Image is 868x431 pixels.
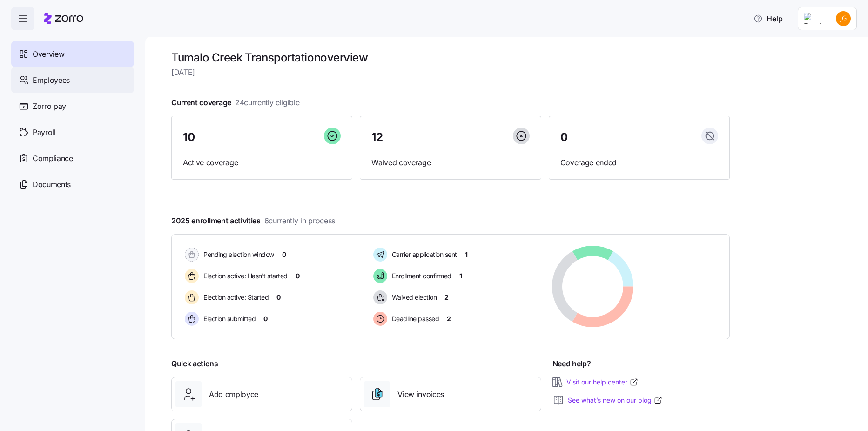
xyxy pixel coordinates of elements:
span: Waived coverage [371,157,529,168]
span: 0 [263,314,268,323]
span: Documents [33,179,71,190]
h1: Tumalo Creek Transportation overview [171,50,730,65]
a: Employees [11,67,134,93]
span: Add employee [209,389,258,400]
span: Payroll [33,127,56,138]
span: Election active: Started [201,293,269,302]
span: 1 [459,271,462,281]
span: 10 [183,132,195,143]
span: Current coverage [171,97,300,108]
span: Waived election [389,293,437,302]
span: 2 [444,293,449,302]
span: Deadline passed [389,314,439,323]
span: Election active: Hasn't started [201,271,288,281]
span: Pending election window [201,250,274,259]
a: Compliance [11,145,134,171]
span: 0 [560,132,568,143]
a: Visit our help center [566,377,639,387]
img: Employer logo [804,13,822,24]
span: 1 [465,250,468,259]
span: Help [754,13,783,24]
span: 0 [282,250,286,259]
span: Zorro pay [33,101,66,112]
span: 2 [447,314,451,323]
span: Employees [33,74,70,86]
span: 6 currently in process [264,215,335,227]
span: Need help? [552,358,591,370]
span: 12 [371,132,383,143]
a: Payroll [11,119,134,145]
span: 0 [276,293,281,302]
button: Help [746,9,790,28]
a: See what’s new on our blog [568,396,663,405]
span: 0 [296,271,300,281]
a: Documents [11,171,134,197]
span: Carrier application sent [389,250,457,259]
a: Zorro pay [11,93,134,119]
span: View invoices [397,389,444,400]
span: Active coverage [183,157,341,168]
span: 24 currently eligible [235,97,300,108]
span: [DATE] [171,67,730,78]
span: Enrollment confirmed [389,271,451,281]
img: be28eee7940ff7541a673135d606113e [836,11,851,26]
span: Quick actions [171,358,218,370]
span: Compliance [33,153,73,164]
a: Overview [11,41,134,67]
span: Coverage ended [560,157,718,168]
span: 2025 enrollment activities [171,215,335,227]
span: Overview [33,48,64,60]
span: Election submitted [201,314,256,323]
